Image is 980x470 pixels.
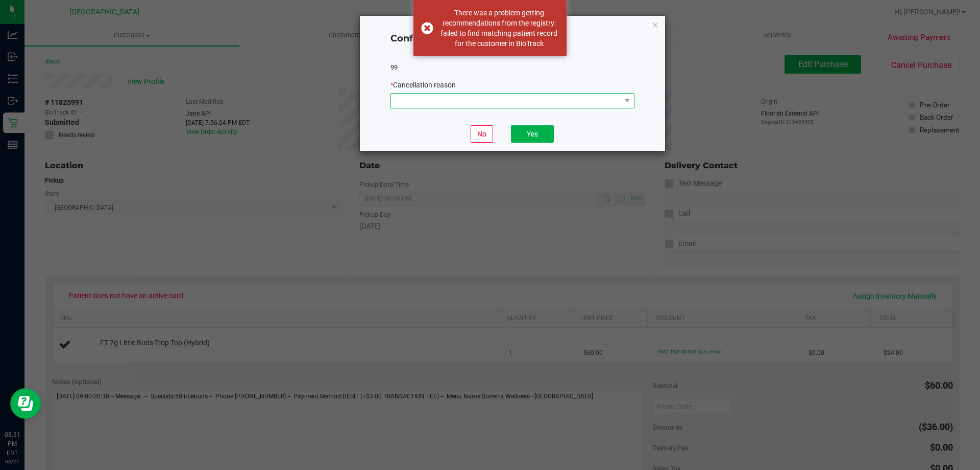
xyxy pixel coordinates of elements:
span: 99 [390,63,398,71]
button: No [471,125,493,143]
span: Cancellation reason [393,81,456,89]
iframe: Resource center [10,388,41,419]
button: Yes [511,125,554,143]
div: There was a problem getting recommendations from the registry: failed to find matching patient re... [439,8,559,49]
button: Close [652,18,659,31]
h4: Confirm order cancellation [390,32,634,46]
